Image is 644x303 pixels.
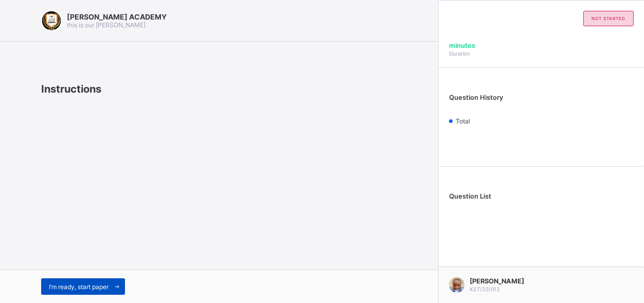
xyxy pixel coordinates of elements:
[449,192,491,200] span: Question List
[49,283,109,291] span: I’m ready, start paper
[449,94,503,101] span: Question History
[41,83,101,95] span: Instructions
[592,16,625,21] span: not started
[67,12,167,21] span: [PERSON_NAME] ACADEMY
[470,286,500,292] span: KST/32/013
[449,42,475,49] span: minutes
[456,117,470,125] span: Total
[449,50,470,57] span: Duration
[67,21,146,29] span: this is our [PERSON_NAME]
[470,277,524,285] span: [PERSON_NAME]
